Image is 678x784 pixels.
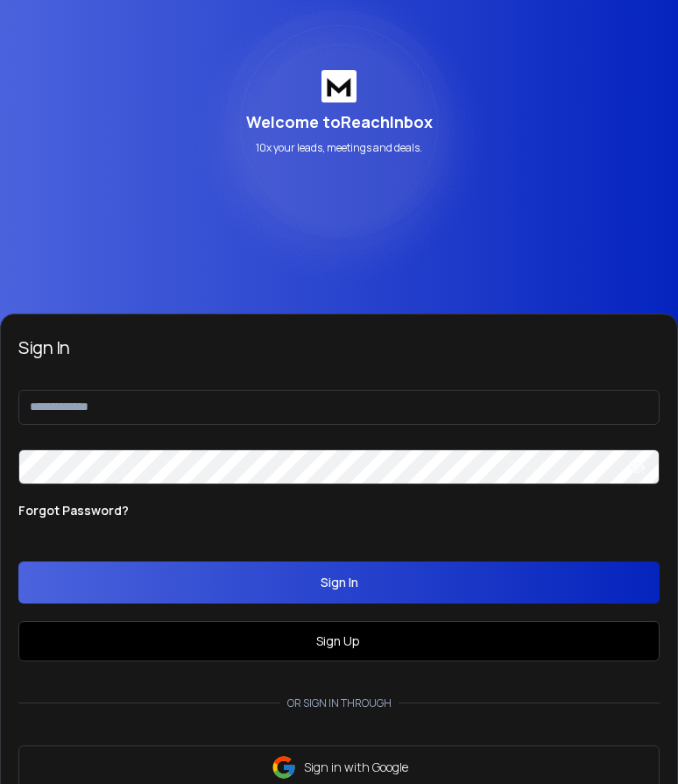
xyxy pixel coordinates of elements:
[280,696,399,710] p: Or sign in through
[18,335,660,360] h3: Sign In
[304,759,408,776] p: Sign in with Google
[321,70,357,102] img: logo
[316,632,363,650] a: Sign Up
[18,502,129,519] p: Forgot Password?
[18,562,660,604] button: Sign In
[256,141,422,155] p: 10x your leads, meetings and deals.
[246,109,433,134] p: Welcome to ReachInbox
